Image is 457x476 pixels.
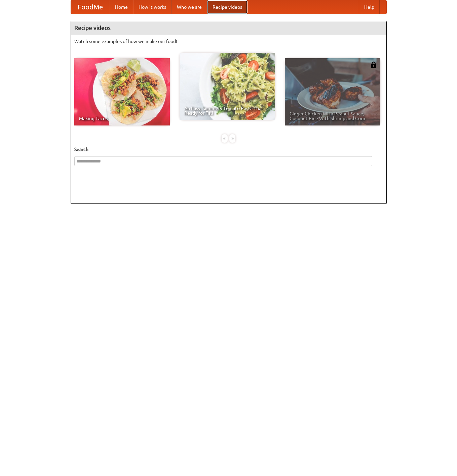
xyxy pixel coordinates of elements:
a: Recipe videos [207,0,247,14]
img: 483408.png [370,62,377,68]
h5: Search [74,146,383,153]
h4: Recipe videos [71,21,386,35]
a: Who we are [172,0,207,14]
span: Making Tacos [79,116,165,121]
a: FoodMe [71,0,110,14]
a: Home [110,0,133,14]
p: Watch some examples of how we make our food! [74,38,383,45]
a: How it works [133,0,172,14]
a: Making Tacos [74,58,170,125]
div: « [222,134,228,143]
a: Help [359,0,380,14]
div: » [229,134,235,143]
span: An Easy, Summery Tomato Pasta That's Ready for Fall [184,106,270,115]
a: An Easy, Summery Tomato Pasta That's Ready for Fall [180,53,275,120]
